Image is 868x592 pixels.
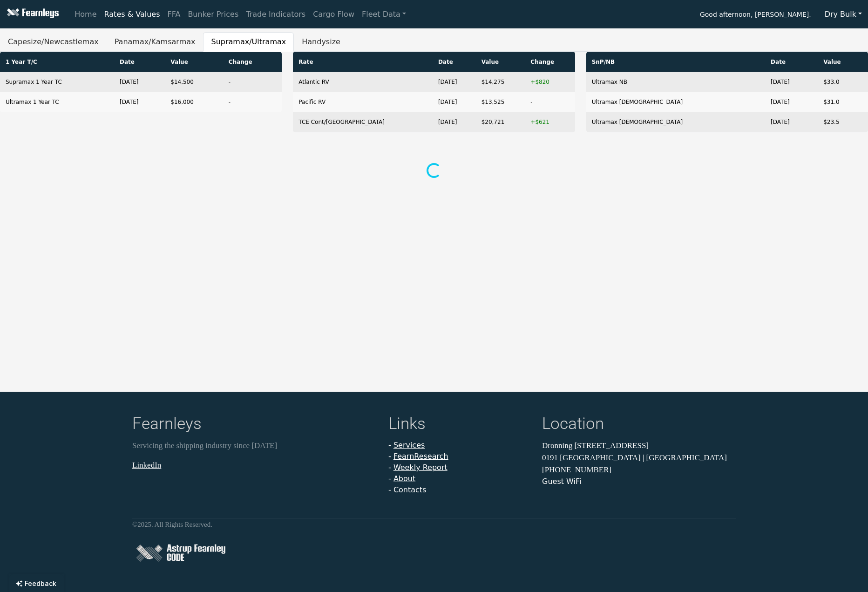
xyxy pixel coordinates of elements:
li: - [388,473,531,484]
td: [DATE] [114,72,165,92]
th: Date [114,52,165,72]
a: Fleet Data [358,5,410,24]
td: $20,721 [476,112,525,132]
a: FearnResearch [393,452,448,461]
td: $14,275 [476,72,525,92]
a: Trade Indicators [242,5,309,24]
p: Dronning [STREET_ADDRESS] [542,440,736,452]
th: SnP/NB [586,52,765,72]
td: [DATE] [765,72,818,92]
td: +$820 [525,72,575,92]
td: +$621 [525,112,575,132]
th: Value [818,52,868,72]
li: - [388,440,531,451]
p: Servicing the shipping industry since [DATE] [132,440,377,452]
td: Ultramax [DEMOGRAPHIC_DATA] [586,92,765,112]
li: - [388,462,531,473]
th: Rate [293,52,433,72]
td: Atlantic RV [293,72,433,92]
td: $31.0 [818,92,868,112]
td: Ultramax [DEMOGRAPHIC_DATA] [586,112,765,132]
a: Cargo Flow [309,5,358,24]
td: [DATE] [114,92,165,112]
td: [DATE] [765,92,818,112]
a: Bunker Prices [184,5,242,24]
a: LinkedIn [132,460,161,469]
button: Handysize [294,32,348,52]
a: [PHONE_NUMBER] [542,465,611,474]
p: 0191 [GEOGRAPHIC_DATA] | [GEOGRAPHIC_DATA] [542,451,736,463]
span: Good afternoon, [PERSON_NAME]. [700,7,811,23]
td: $16,000 [165,92,223,112]
td: $23.5 [818,112,868,132]
a: FFA [164,5,184,24]
small: © 2025 . All Rights Reserved. [132,521,212,528]
img: Fearnleys Logo [5,8,59,20]
a: Weekly Report [393,463,448,472]
button: Guest WiFi [542,476,581,487]
th: Date [433,52,476,72]
li: - [388,451,531,462]
h4: Links [388,414,531,436]
th: Value [476,52,525,72]
td: TCE Cont/[GEOGRAPHIC_DATA] [293,112,433,132]
td: - [223,92,282,112]
li: - [388,484,531,496]
td: [DATE] [433,92,476,112]
td: $33.0 [818,72,868,92]
h4: Location [542,414,736,436]
td: Ultramax NB [586,72,765,92]
td: - [525,92,575,112]
th: Value [165,52,223,72]
a: About [393,474,415,483]
th: Change [223,52,282,72]
a: Services [393,441,425,449]
button: Dry Bulk [819,6,868,23]
td: [DATE] [433,112,476,132]
td: - [223,72,282,92]
h4: Fearnleys [132,414,377,436]
td: $14,500 [165,72,223,92]
th: Change [525,52,575,72]
td: $13,525 [476,92,525,112]
th: Date [765,52,818,72]
td: [DATE] [765,112,818,132]
button: Supramax/Ultramax [203,32,294,52]
td: Pacific RV [293,92,433,112]
a: Contacts [393,485,427,494]
a: Rates & Values [101,5,164,24]
button: Panamax/Kamsarmax [107,32,203,52]
a: Home [71,5,100,24]
td: [DATE] [433,72,476,92]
